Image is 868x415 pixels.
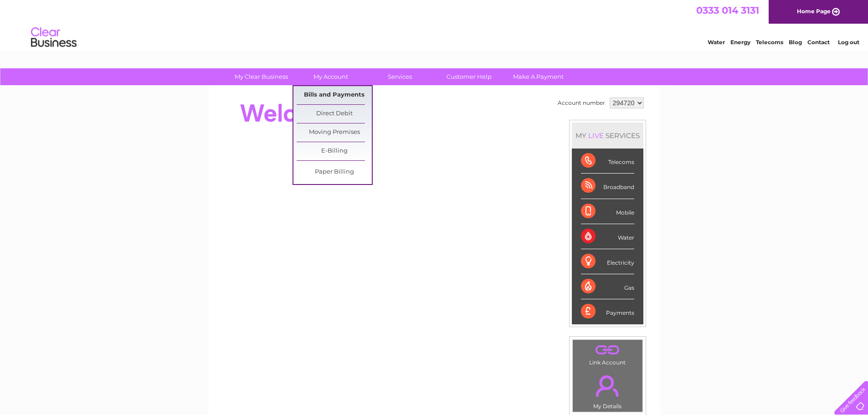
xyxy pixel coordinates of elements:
[581,274,634,299] div: Gas
[581,299,634,324] div: Payments
[293,68,368,85] a: My Account
[581,199,634,224] div: Mobile
[756,39,783,46] a: Telecoms
[297,163,372,181] a: Paper Billing
[575,342,640,358] a: .
[581,224,634,249] div: Water
[581,149,634,174] div: Telecoms
[730,39,750,46] a: Energy
[31,24,77,51] img: logo.png
[572,123,643,149] div: MY SERVICES
[708,39,725,46] a: Water
[362,68,437,85] a: Services
[807,39,830,46] a: Contact
[555,95,607,111] td: Account number
[297,105,372,123] a: Direct Debit
[431,68,507,85] a: Customer Help
[224,68,299,85] a: My Clear Business
[297,86,372,104] a: Bills and Payments
[838,39,859,46] a: Log out
[501,68,576,85] a: Make A Payment
[297,123,372,142] a: Moving Premises
[789,39,802,46] a: Blog
[581,249,634,274] div: Electricity
[572,368,643,412] td: My Details
[586,131,606,140] div: LIVE
[297,142,372,160] a: E-Billing
[696,5,759,16] a: 0333 014 3131
[572,339,643,368] td: Link Account
[575,370,640,402] a: .
[219,5,650,44] div: Clear Business is a trading name of Verastar Limited (registered in [GEOGRAPHIC_DATA] No. 3667643...
[581,174,634,199] div: Broadband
